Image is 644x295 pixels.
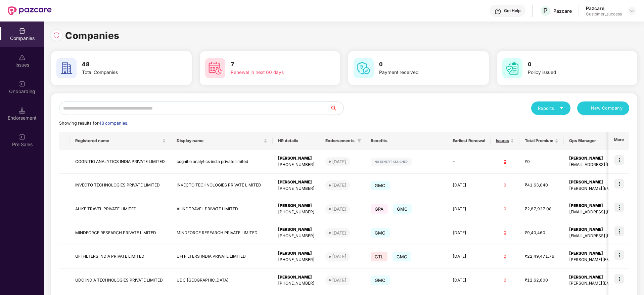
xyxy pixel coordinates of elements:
div: 0 [496,230,514,236]
img: svg+xml;base64,PHN2ZyB3aWR0aD0iMjAiIGhlaWdodD0iMjAiIHZpZXdCb3g9IjAgMCAyMCAyMCIgZmlsbD0ibm9uZSIgeG... [19,134,26,140]
div: 0 [496,253,514,260]
td: ALIKE TRAVEL PRIVATE LIMITED [70,197,171,221]
div: Policy issued [528,69,612,76]
div: Payment received [379,69,464,76]
td: UFI FILTERS INDIA PRIVATE LIMITED [171,245,273,269]
img: icon [614,155,624,165]
span: GMC [371,228,390,238]
th: Issues [491,132,519,150]
div: [PHONE_NUMBER] [278,280,315,287]
div: 0 [496,277,514,284]
span: 48 companies. [99,121,128,126]
div: ₹41,63,040 [525,182,558,188]
div: [PHONE_NUMBER] [278,233,315,239]
h3: 0 [379,60,464,69]
div: Reports [538,105,564,112]
div: [PERSON_NAME] [278,203,315,209]
img: svg+xml;base64,PHN2ZyBpZD0iRHJvcGRvd24tMzJ4MzIiIHhtbG5zPSJodHRwOi8vd3d3LnczLm9yZy8yMDAwL3N2ZyIgd2... [629,8,635,13]
div: [PHONE_NUMBER] [278,162,315,168]
div: [PERSON_NAME] [278,274,315,281]
div: ₹9,40,460 [525,230,558,236]
span: GPA [371,204,388,214]
span: New Company [591,105,623,112]
img: svg+xml;base64,PHN2ZyB4bWxucz0iaHR0cDovL3d3dy53My5vcmcvMjAwMC9zdmciIHdpZHRoPSI2MCIgaGVpZ2h0PSI2MC... [205,58,225,78]
div: [PERSON_NAME] [278,179,315,185]
th: Registered name [70,132,171,150]
span: Endorsements [325,138,355,143]
td: INVECTO TECHNOLOGIES PRIVATE LIMITED [171,174,273,198]
div: ₹2,87,927.08 [525,206,558,212]
span: plus [584,106,588,111]
div: [PERSON_NAME] [278,226,315,233]
div: [DATE] [332,229,347,236]
th: More [608,132,629,150]
div: [PHONE_NUMBER] [278,209,315,215]
span: search [330,106,343,111]
img: icon [614,179,624,188]
span: Total Premium [525,138,553,143]
img: svg+xml;base64,PHN2ZyB4bWxucz0iaHR0cDovL3d3dy53My5vcmcvMjAwMC9zdmciIHdpZHRoPSI2MCIgaGVpZ2h0PSI2MC... [56,58,77,78]
td: UDC [GEOGRAPHIC_DATA] [171,269,273,293]
img: New Pazcare Logo [8,6,52,15]
td: [DATE] [447,269,491,293]
td: MINDFORCE RESEARCH PRIVATE LIMITED [171,221,273,245]
img: svg+xml;base64,PHN2ZyB3aWR0aD0iMTQuNSIgaGVpZ2h0PSIxNC41IiB2aWV3Qm94PSIwIDAgMTYgMTYiIGZpbGw9Im5vbm... [19,107,26,114]
img: icon [614,274,624,284]
td: MINDFORCE RESEARCH PRIVATE LIMITED [70,221,171,245]
div: Renewal in next 60 days [231,69,315,76]
span: Issues [496,138,509,143]
div: ₹12,62,600 [525,277,558,284]
div: [PERSON_NAME] [278,250,315,257]
img: svg+xml;base64,PHN2ZyB4bWxucz0iaHR0cDovL3d3dy53My5vcmcvMjAwMC9zdmciIHdpZHRoPSI2MCIgaGVpZ2h0PSI2MC... [502,58,522,78]
button: search [330,101,344,115]
div: ₹22,49,471.76 [525,253,558,260]
div: ₹0 [525,159,558,165]
img: svg+xml;base64,PHN2ZyB3aWR0aD0iMjAiIGhlaWdodD0iMjAiIHZpZXdCb3g9IjAgMCAyMCAyMCIgZmlsbD0ibm9uZSIgeG... [19,81,26,87]
div: [DATE] [332,182,347,188]
td: COGNITIO ANALYTICS INDIA PRIVATE LIMITED [70,150,171,174]
th: Total Premium [519,132,564,150]
img: svg+xml;base64,PHN2ZyBpZD0iUmVsb2FkLTMyeDMyIiB4bWxucz0iaHR0cDovL3d3dy53My5vcmcvMjAwMC9zdmciIHdpZH... [53,32,60,39]
img: svg+xml;base64,PHN2ZyBpZD0iQ29tcGFuaWVzIiB4bWxucz0iaHR0cDovL3d3dy53My5vcmcvMjAwMC9zdmciIHdpZHRoPS... [19,28,26,34]
div: 0 [496,159,514,165]
td: [DATE] [447,174,491,198]
span: Showing results for [59,121,128,126]
span: caret-down [559,106,564,110]
span: P [543,7,548,15]
div: [DATE] [332,253,347,260]
td: - [447,150,491,174]
td: [DATE] [447,221,491,245]
img: svg+xml;base64,PHN2ZyBpZD0iSXNzdWVzX2Rpc2FibGVkIiB4bWxucz0iaHR0cDovL3d3dy53My5vcmcvMjAwMC9zdmciIH... [19,54,26,61]
div: [PHONE_NUMBER] [278,185,315,192]
img: svg+xml;base64,PHN2ZyB4bWxucz0iaHR0cDovL3d3dy53My5vcmcvMjAwMC9zdmciIHdpZHRoPSI2MCIgaGVpZ2h0PSI2MC... [354,58,374,78]
button: plusNew Company [577,101,629,115]
h3: 48 [82,60,167,69]
td: [DATE] [447,245,491,269]
img: icon [614,226,624,236]
img: icon [614,203,624,212]
span: GTL [371,252,387,261]
div: [DATE] [332,206,347,212]
span: GMC [393,252,412,261]
div: Pazcare [553,8,572,14]
th: Display name [171,132,273,150]
span: Display name [177,138,262,143]
span: filter [356,137,363,145]
span: GMC [393,204,412,214]
h1: Companies [65,28,120,43]
div: Total Companies [82,69,167,76]
span: GMC [371,276,390,285]
td: [DATE] [447,197,491,221]
span: GMC [371,181,390,190]
div: 0 [496,182,514,188]
div: Get Help [504,8,520,13]
th: Benefits [365,132,447,150]
img: svg+xml;base64,PHN2ZyB4bWxucz0iaHR0cDovL3d3dy53My5vcmcvMjAwMC9zdmciIHdpZHRoPSIxMjIiIGhlaWdodD0iMj... [371,158,412,166]
span: filter [357,139,361,143]
div: 0 [496,206,514,212]
div: [PERSON_NAME] [278,155,315,162]
td: cognitio analytics india private limited [171,150,273,174]
div: Customer_success [586,11,622,17]
div: [PHONE_NUMBER] [278,257,315,263]
h3: 7 [231,60,315,69]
